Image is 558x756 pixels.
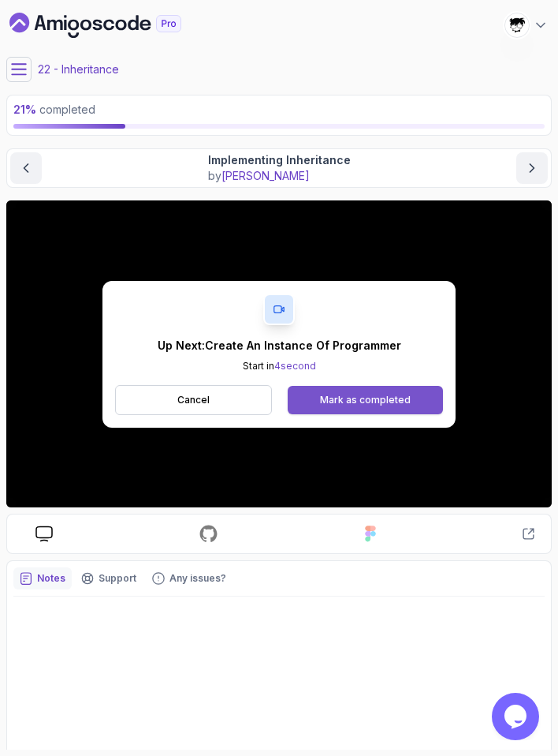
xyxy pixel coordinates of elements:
[208,152,351,168] p: Implementing Inheritance
[158,338,401,354] p: Up Next: Create An Instance Of Programmer
[288,386,443,414] button: Mark as completed
[492,693,542,740] iframe: chat widget
[13,103,36,116] span: 21 %
[99,572,136,585] p: Support
[13,103,95,116] span: completed
[38,62,119,77] p: 22 - Inheritance
[37,572,65,585] p: Notes
[146,567,232,589] button: Feedback button
[158,360,401,372] p: Start in
[221,169,310,182] span: [PERSON_NAME]
[13,567,72,589] button: notes button
[75,567,143,589] button: Support button
[516,152,548,184] button: next content
[169,572,226,585] p: Any issues?
[504,13,549,38] button: user profile image
[320,394,411,406] div: Mark as completed
[505,13,529,37] img: user profile image
[208,168,351,184] p: by
[23,526,65,542] a: course slides
[6,200,552,507] iframe: 2 - Implementing Inheritance
[115,385,272,415] button: Cancel
[9,13,218,38] a: Dashboard
[177,394,210,406] p: Cancel
[274,360,316,372] span: 4 second
[10,152,42,184] button: previous content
